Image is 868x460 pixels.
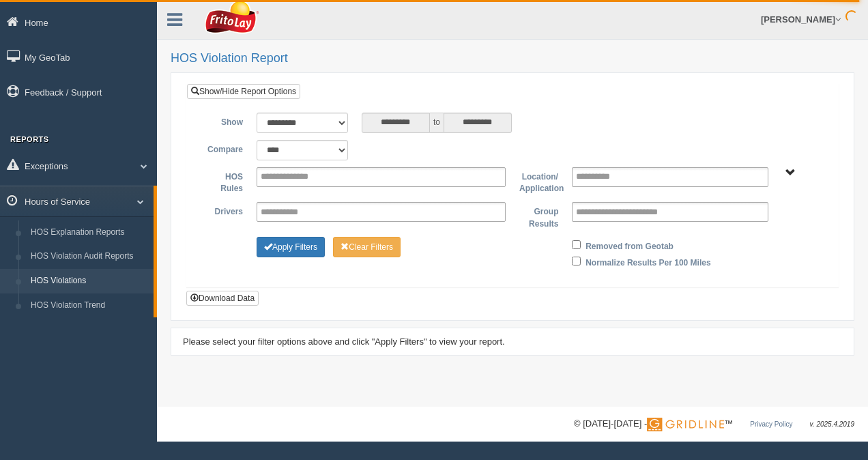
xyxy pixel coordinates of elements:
label: Drivers [197,202,250,218]
button: Download Data [186,291,259,306]
img: Gridline [647,418,724,431]
a: HOS Violation Audit Reports [25,244,154,269]
a: Privacy Policy [750,420,792,428]
span: v. 2025.4.2019 [810,420,854,428]
a: Show/Hide Report Options [187,84,300,99]
a: HOS Explanation Reports [25,220,154,245]
h2: HOS Violation Report [171,52,854,66]
label: Group Results [512,202,565,230]
label: Removed from Geotab [585,237,674,253]
label: HOS Rules [197,167,250,195]
label: Location/ Application [512,167,565,195]
div: © [DATE]-[DATE] - ™ [574,417,854,431]
a: HOS Violation Trend [25,293,154,318]
span: Please select your filter options above and click "Apply Filters" to view your report. [183,336,505,347]
button: Change Filter Options [257,237,325,257]
span: to [430,113,444,133]
button: Change Filter Options [333,237,401,257]
label: Show [197,113,250,129]
a: HOS Violations [25,269,154,293]
label: Normalize Results Per 100 Miles [585,253,710,270]
label: Compare [197,140,250,156]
